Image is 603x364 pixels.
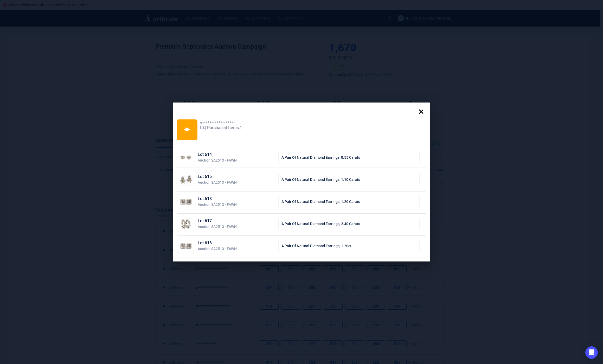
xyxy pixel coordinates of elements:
div: Auction SA2513 - FAWN [198,158,276,162]
img: 615_1.jpg [178,172,194,187]
a: Lot 613Auction SA2513 - FAWNA Pair Of Tanzanite And Natural Diamond Earrings [177,258,426,278]
div: Auction SA2513 - FAWN [198,202,276,207]
div: Lot 617 [198,219,276,225]
div: Open Intercom Messenger [585,346,598,359]
div: Auction SA2513 - FAWN [198,247,276,251]
div: Lot 616 [198,241,276,247]
div: A Pair Of Natural Diamond Earrings, 2.40 Carats [279,222,419,226]
a: Lot 615Auction SA2513 - FAWNA Pair Of Natural Diamond Earrings, 1.10 Carats [177,169,426,190]
div: A Pair Of Natural Diamond Earrings, 0.55 Carats [279,155,419,159]
div: A Pair Of Natural Diamond Earrings, 1.20 Carats [279,200,419,204]
div: A Pair Of Natural Diamond Earrings, 1.20ct [279,244,419,248]
a: Lot 616Auction SA2513 - FAWNA Pair Of Natural Diamond Earrings, 1.20ct [177,235,426,256]
img: 617_1.jpg [178,216,194,232]
div: A Pair Of Natural Diamond Earrings, 1.10 Carats [279,177,419,182]
div: Auction SA2513 - FAWN [198,180,276,184]
div: ID: | Purchased Items: 1 [200,125,242,130]
img: 613_1.jpg [178,260,194,276]
span: ✷ [184,126,190,134]
img: 618_1.jpg [178,194,194,209]
img: 614_1.jpg [178,150,194,165]
div: Lot 615 [198,174,276,180]
div: Auction SA2513 - FAWN [198,225,276,229]
a: Lot 618Auction SA2513 - FAWNA Pair Of Natural Diamond Earrings, 1.20 Carats [177,191,426,212]
div: Lot 618 [198,196,276,202]
img: 616_1.jpg [178,238,194,254]
a: Lot 614Auction SA2513 - FAWNA Pair Of Natural Diamond Earrings, 0.55 Carats [177,147,426,168]
a: Lot 617Auction SA2513 - FAWNA Pair Of Natural Diamond Earrings, 2.40 Carats [177,213,426,234]
div: Lot 614 [198,152,276,158]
